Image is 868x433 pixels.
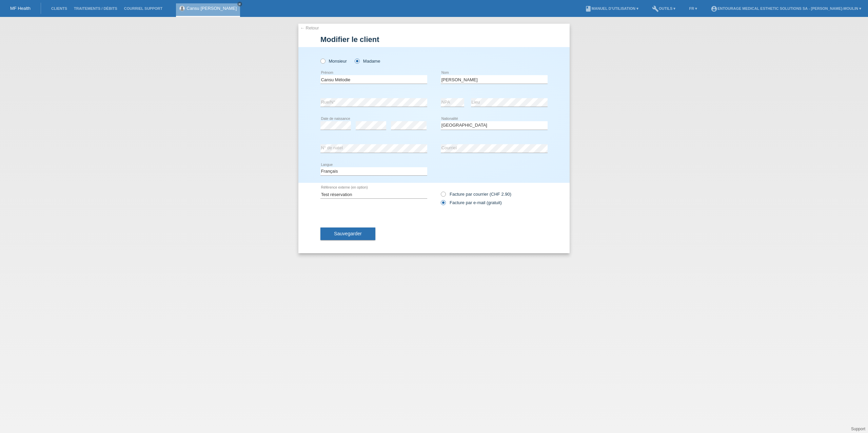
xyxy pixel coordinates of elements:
label: Madame [355,59,380,64]
a: Clients [48,6,71,10]
a: Traitements / débits [71,6,121,10]
i: book [585,5,592,12]
input: Facture par e-mail (gratuit) [441,200,445,209]
button: Sauvegarder [320,228,375,240]
input: Facture par courrier (CHF 2.90) [441,192,445,200]
input: Madame [355,59,359,63]
a: account_circleENTOURAGE Medical Esthetic Solutions SA - [PERSON_NAME]-Moulin ▾ [707,6,865,10]
a: Courriel Support [121,6,166,10]
input: Monsieur [320,59,325,63]
a: bookManuel d’utilisation ▾ [581,6,642,10]
label: Monsieur [320,59,347,64]
a: Support [851,427,865,431]
i: account_circle [711,5,717,12]
a: buildOutils ▾ [649,6,679,10]
h1: Modifier le client [320,35,548,44]
a: close [237,2,242,6]
a: FR ▾ [686,6,701,10]
i: close [238,2,241,6]
i: build [652,5,659,12]
a: ← Retour [300,25,319,30]
label: Facture par courrier (CHF 2.90) [441,192,511,197]
label: Facture par e-mail (gratuit) [441,200,502,205]
a: Cansu [PERSON_NAME] [186,6,237,11]
a: MF Health [10,6,31,11]
span: Sauvegarder [334,231,362,236]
